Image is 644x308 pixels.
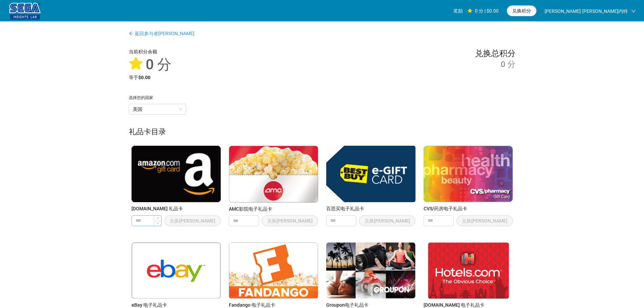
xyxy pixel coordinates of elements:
[129,57,143,71] span: 星星
[229,206,272,212] font: AMC影院电子礼品卡
[326,302,368,308] font: Groupon电子礼品卡
[157,222,159,224] span: 向下
[129,49,157,54] font: 当前积分余额
[475,49,516,58] font: 兑换总积分
[229,302,275,308] font: Fandango 电子礼品卡
[326,206,364,211] font: 百思买电子礼品卡
[545,8,628,14] font: [PERSON_NAME]·[PERSON_NAME]内特
[146,56,171,73] font: 0 分
[512,8,531,14] font: 兑换积分
[507,5,536,16] button: 兑换积分
[132,242,221,299] img: eBay 电子礼品卡
[129,31,194,36] a: 向左箭头 返回参与者[PERSON_NAME]
[254,217,256,219] span: 向上
[631,9,636,14] span: 向下
[251,216,259,221] span: 增加价值
[449,222,451,224] span: 向下
[424,146,513,202] img: CVS/药房电子礼品卡
[129,127,166,136] font: 礼品卡目录
[129,31,134,36] span: 向左箭头
[229,146,318,203] img: AMC影院电子礼品卡
[501,60,516,69] font: 0 分
[154,216,161,221] span: 增加价值
[326,146,415,202] img: 百思买电子礼品卡
[424,206,467,211] font: CVS/药房电子礼品卡
[326,242,415,299] img: Groupon电子礼品卡
[349,221,356,226] span: 降低价值
[157,217,159,219] span: 向上
[446,216,453,221] span: 增加价值
[475,8,499,14] font: 0 分 | $0.00
[424,242,513,299] img: Hotels.com 电子礼品卡
[446,221,453,226] span: 降低价值
[351,222,354,224] span: 向下
[449,217,451,219] span: 向上
[424,302,484,308] font: [DOMAIN_NAME] 电子礼品卡
[229,242,318,299] img: Fandango 电子礼品卡
[254,222,256,225] span: 向下
[129,95,153,100] font: 选择您的国家
[129,75,138,80] font: 等于
[453,8,463,14] font: 奖励
[135,31,194,36] font: 返回参与者[PERSON_NAME]
[154,221,161,226] span: 降低价值
[251,221,259,226] span: 降低价值
[132,206,183,211] font: [DOMAIN_NAME] 礼品卡
[133,106,142,112] font: 美国
[349,216,356,221] span: 增加价值
[468,8,472,13] span: 星星
[351,217,354,219] span: 向上
[132,146,221,202] img: Amazon.com 礼品卡
[138,75,150,80] font: $0.00
[132,302,167,308] font: eBay 电子礼品卡
[133,104,182,114] span: 美国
